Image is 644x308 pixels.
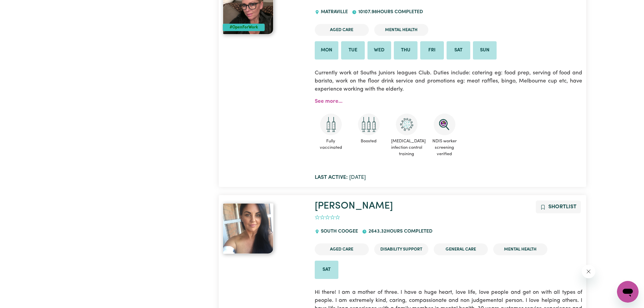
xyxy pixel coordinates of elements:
span: [MEDICAL_DATA] infection control training [390,135,423,160]
img: Care and support worker has received 2 doses of COVID-19 vaccine [320,114,342,135]
li: Available on Thu [394,41,418,60]
li: Disability Support [374,243,428,255]
a: [PERSON_NAME] [315,201,393,211]
li: Available on Wed [367,41,391,60]
div: SOUTH COOGEE [315,222,362,241]
img: CS Academy: COVID-19 Infection Control Training course completed [396,114,418,135]
span: Fully vaccinated [315,135,347,153]
img: View Suzanne Rae's profile [223,203,273,254]
li: Aged Care [315,24,369,36]
iframe: Close message [582,265,595,278]
p: Currently work at Souths Juniors leagues Club. Duties include: catering eg: food prep, serving of... [315,65,582,97]
button: Add to shortlist [536,200,581,213]
a: See more... [315,99,342,104]
li: Available on Sat [315,261,338,279]
img: Care and support worker has received booster dose of COVID-19 vaccination [358,114,380,135]
li: General Care [434,243,488,255]
li: Available on Mon [315,41,338,60]
div: MATRAVILLE [315,3,352,21]
li: Available on Sun [473,41,497,60]
span: [DATE] [315,175,366,180]
li: Mental Health [374,24,428,36]
li: Available on Tue [341,41,365,60]
li: Aged Care [315,243,369,255]
a: Suzanne Rae [223,203,307,254]
div: add rating by typing an integer from 0 to 5 or pressing arrow keys [315,214,340,221]
span: Boosted [353,135,385,147]
b: Last active: [315,175,348,180]
span: Shortlist [548,204,576,210]
li: Mental Health [493,243,547,255]
li: Available on Sat [447,41,470,60]
img: NDIS Worker Screening Verified [434,114,455,135]
span: Need any help? [4,5,41,10]
li: Available on Fri [420,41,444,60]
div: #OpenForWork [223,24,265,31]
div: 10107.98 hours completed [352,3,427,21]
span: NDIS worker screening verified [428,135,461,160]
div: 2643.32 hours completed [362,222,436,241]
iframe: Button to launch messaging window [617,281,639,303]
